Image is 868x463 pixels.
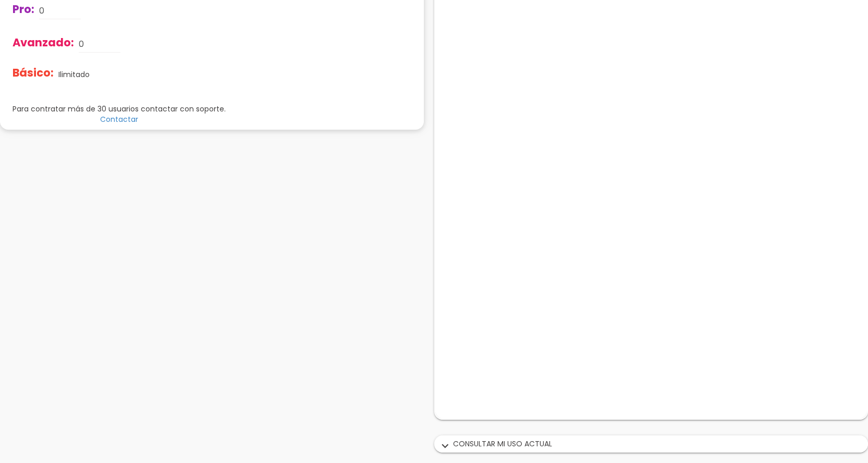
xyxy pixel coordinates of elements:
[435,436,868,452] div: CONSULTAR MI USO ACTUAL
[13,65,54,80] span: Básico:
[58,69,90,80] p: Ilimitado
[13,104,226,114] p: Para contratar más de 30 usuarios contactar con soporte.
[437,440,454,453] i: expand_more
[100,114,138,124] a: Contactar
[13,35,74,50] span: Avanzado:
[13,2,34,17] span: Pro:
